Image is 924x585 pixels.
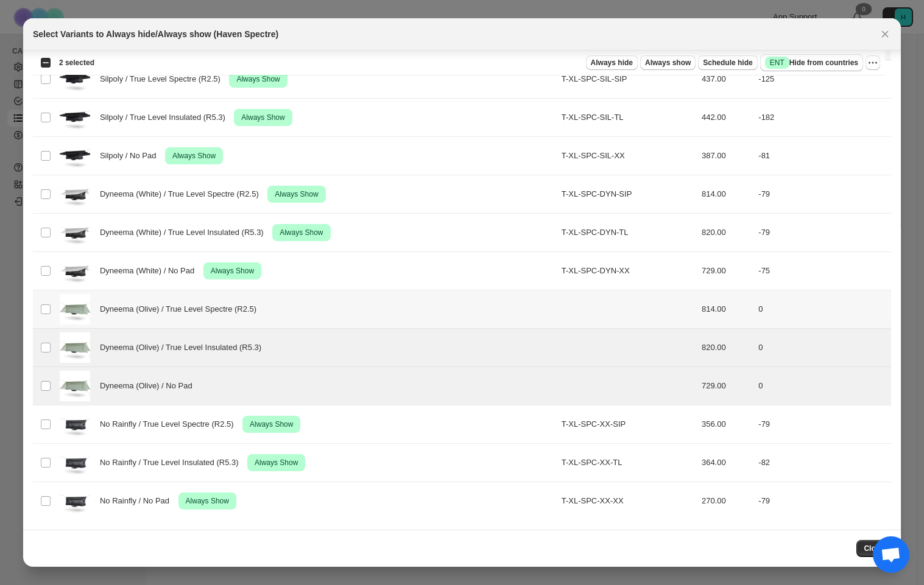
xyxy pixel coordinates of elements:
td: T-XL-SPC-DYN-TL [558,214,698,252]
td: -75 [755,252,891,290]
td: 814.00 [698,290,755,329]
button: Always hide [586,55,638,70]
td: -79 [755,214,891,252]
td: T-XL-SPC-DYN-XX [558,252,698,290]
img: HavenSpectre-SilpolyFlyPartialGuyout.jpg [60,102,90,133]
span: Always Show [247,417,295,432]
span: Always Show [239,110,287,125]
td: 729.00 [698,252,755,290]
span: Dyneema (Olive) / No Pad [100,380,199,392]
span: Close [864,544,884,553]
td: 0 [755,290,891,329]
span: Dyneema (Olive) / True Level Spectre (R2.5) [100,303,263,315]
span: Schedule hide [703,58,752,68]
span: Always show [645,58,691,68]
button: SuccessENTHide from countries [760,54,863,71]
button: Always show [640,55,696,70]
span: Silpoly / No Pad [100,150,163,162]
td: 442.00 [698,99,755,137]
td: 356.00 [698,405,755,444]
span: Always hide [591,58,633,68]
td: 820.00 [698,214,755,252]
td: 0 [755,367,891,405]
td: 729.00 [698,367,755,405]
button: More actions [866,55,880,70]
td: -81 [755,137,891,175]
img: HavenSpectreDyneemaFlyFullguyout.png [60,217,90,248]
span: No Rainfly / True Level Spectre (R2.5) [100,418,241,430]
img: HavenSpectre-SilpolyFlyPartialGuyout.jpg [60,141,90,171]
td: 364.00 [698,444,755,482]
span: Always Show [272,187,320,201]
img: SpectreDyneemaOliveRainfly.png [60,294,90,324]
span: Always Show [277,225,325,240]
h2: Select Variants to Always hide/Always show (Haven Spectre) [33,28,278,40]
td: -125 [755,60,891,99]
span: Silpoly / True Level Spectre (R2.5) [100,73,227,85]
div: Open chat [873,536,909,573]
span: No Rainfly / No Pad [100,495,176,507]
span: Dyneema (White) / True Level Insulated (R5.3) [100,226,270,239]
td: 0 [755,329,891,367]
td: T-XL-SPC-SIL-SIP [558,60,698,99]
img: HavenSpectre-SilpolyFlyPartialGuyout.jpg [60,64,90,94]
img: HavenSpectre-NoRainfly.jpg [60,486,90,516]
img: HavenSpectreDyneemaFlyFullguyout.png [60,256,90,286]
span: No Rainfly / True Level Insulated (R5.3) [100,457,245,469]
span: Always Show [208,264,256,278]
td: 814.00 [698,175,755,214]
button: Close [876,26,894,43]
td: T-XL-SPC-SIL-TL [558,99,698,137]
td: 437.00 [698,60,755,99]
span: Hide from countries [765,57,858,69]
img: SpectreDyneemaOliveRainfly.png [60,332,90,363]
span: Silpoly / True Level Insulated (R5.3) [100,111,232,124]
span: Always Show [234,72,282,86]
img: HavenSpectre-NoRainfly.jpg [60,447,90,478]
td: -182 [755,99,891,137]
td: T-XL-SPC-SIL-XX [558,137,698,175]
button: Close [856,540,891,557]
span: Always Show [170,149,218,163]
span: 2 selected [59,58,94,68]
span: ENT [770,58,785,68]
td: 820.00 [698,329,755,367]
td: 270.00 [698,482,755,520]
img: SpectreDyneemaOliveRainfly.png [60,371,90,401]
span: Dyneema (Olive) / True Level Insulated (R5.3) [100,342,268,354]
td: T-XL-SPC-XX-SIP [558,405,698,444]
button: Schedule hide [698,55,757,70]
span: Dyneema (White) / No Pad [100,265,201,277]
td: 387.00 [698,137,755,175]
td: T-XL-SPC-DYN-SIP [558,175,698,214]
img: HavenSpectreDyneemaFlyFullguyout.png [60,179,90,209]
span: Always Show [183,494,231,508]
td: T-XL-SPC-XX-XX [558,482,698,520]
td: -79 [755,482,891,520]
td: -79 [755,175,891,214]
td: -79 [755,405,891,444]
img: HavenSpectre-NoRainfly.jpg [60,409,90,440]
span: Dyneema (White) / True Level Spectre (R2.5) [100,188,266,200]
td: T-XL-SPC-XX-TL [558,444,698,482]
span: Always Show [252,455,300,470]
td: -82 [755,444,891,482]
